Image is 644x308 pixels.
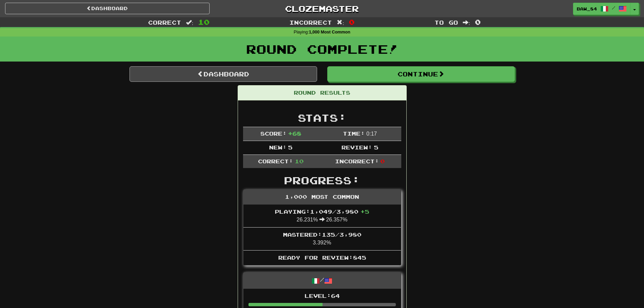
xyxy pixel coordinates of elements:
span: Score: [260,130,287,137]
span: + 5 [360,208,369,215]
a: Clozemaster [220,3,424,15]
span: + 68 [288,130,301,137]
span: Playing: 1,049 / 3,980 [275,208,369,215]
a: Dashboard [129,66,317,82]
span: 10 [295,158,304,164]
span: 0 : 17 [366,131,377,137]
strong: 1,000 Most Common [309,30,350,34]
span: Mastered: 135 / 3,980 [283,231,361,238]
span: Review: [341,144,372,150]
span: : [337,20,344,25]
span: Time: [343,130,365,137]
span: : [186,20,193,25]
button: Continue [327,66,515,82]
a: baw_84 / [573,3,630,15]
h2: Progress: [243,175,401,186]
span: Incorrect: [335,158,379,164]
span: Correct: [258,158,293,164]
span: : [463,20,470,25]
span: / [612,5,615,10]
div: 1,000 Most Common [243,190,401,205]
span: Correct [148,19,181,26]
li: 3.392% [243,227,401,251]
div: Round Results [238,86,406,100]
span: 10 [198,18,210,26]
li: 26.231% 26.357% [243,205,401,228]
span: 5 [374,144,378,150]
a: Dashboard [5,3,210,14]
span: Ready for Review: 845 [278,254,366,261]
span: 0 [380,158,385,164]
span: 0 [349,18,355,26]
span: 0 [475,18,481,26]
span: Incorrect [289,19,332,26]
span: To go [434,19,458,26]
div: / [243,273,401,288]
span: Level: 64 [305,292,340,299]
span: New: [269,144,287,150]
span: 5 [288,144,292,150]
h2: Stats: [243,112,401,123]
span: baw_84 [577,6,597,12]
h1: Round Complete! [2,42,642,56]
